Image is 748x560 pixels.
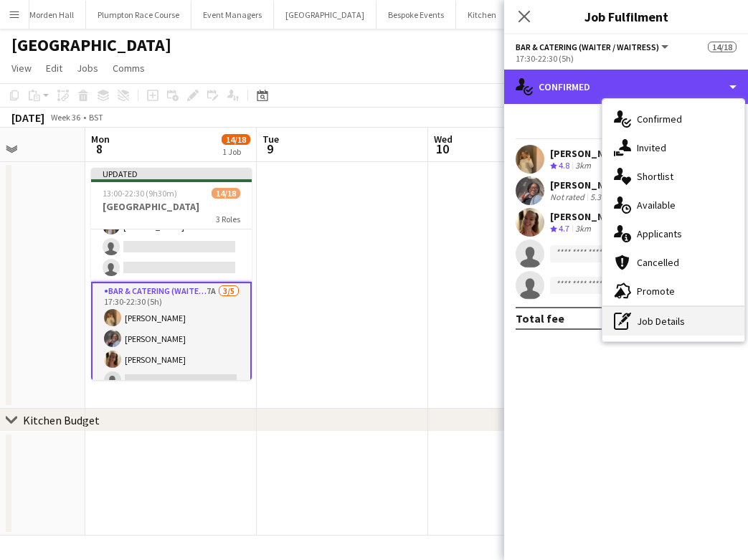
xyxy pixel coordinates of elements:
a: Edit [40,59,68,77]
span: Available [637,199,676,212]
span: Applicants [637,227,682,240]
span: View [11,62,32,75]
a: View [6,59,37,77]
span: 10 [432,141,453,157]
div: [PERSON_NAME] [550,179,640,191]
button: Kitchen [456,1,508,29]
div: [PERSON_NAME] [550,210,626,223]
h3: Job Fulfilment [504,7,748,26]
app-card-role: Bar & Catering (Waiter / waitress)7A3/517:30-22:30 (5h)[PERSON_NAME][PERSON_NAME][PERSON_NAME] [91,282,252,417]
span: Shortlist [637,170,673,183]
span: 4.8 [559,160,569,171]
button: Event Managers [191,1,274,29]
div: BST [89,112,103,123]
span: Mon [91,133,110,146]
span: 14/18 [222,134,250,145]
span: Confirmed [637,113,682,125]
button: Bespoke Events [377,1,456,29]
span: Jobs [77,62,98,75]
button: Bar & Catering (Waiter / waitress) [516,42,671,52]
div: 3km [572,160,594,172]
div: [PERSON_NAME] [550,147,626,160]
div: Total fee [516,311,564,326]
button: Morden Hall [18,1,86,29]
a: Jobs [71,59,104,77]
div: 5.3km [587,191,615,203]
span: Bar & Catering (Waiter / waitress) [516,42,659,52]
span: Invited [637,141,666,154]
div: Job Details [602,307,744,336]
app-job-card: Updated13:00-22:30 (9h30m)14/18[GEOGRAPHIC_DATA]3 Roles[PERSON_NAME][PERSON_NAME][PERSON_NAME][PE... [91,168,252,380]
div: 1 Job [222,146,250,157]
div: Not rated [550,191,587,203]
span: Promote [637,285,675,298]
div: [DATE] [11,110,44,125]
span: Wed [434,133,453,146]
span: Week 36 [47,112,83,123]
div: 17:30-22:30 (5h) [516,53,737,64]
span: 3 Roles [216,214,240,224]
button: Plumpton Race Course [86,1,191,29]
span: 8 [89,141,110,157]
a: Comms [107,59,151,77]
span: Edit [46,62,62,75]
h3: [GEOGRAPHIC_DATA] [91,200,252,213]
span: 14/18 [212,188,240,199]
h1: [GEOGRAPHIC_DATA] [11,34,171,56]
button: [GEOGRAPHIC_DATA] [274,1,377,29]
span: 14/18 [708,42,737,52]
div: Updated [91,168,252,179]
span: Tue [262,133,279,146]
div: 3km [572,223,594,235]
span: 13:00-22:30 (9h30m) [103,188,177,199]
span: Cancelled [637,256,679,269]
span: 9 [260,141,279,157]
span: 4.7 [559,223,569,234]
span: Comms [113,62,145,75]
div: Confirmed [504,70,748,104]
div: Kitchen Budget [23,413,100,427]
